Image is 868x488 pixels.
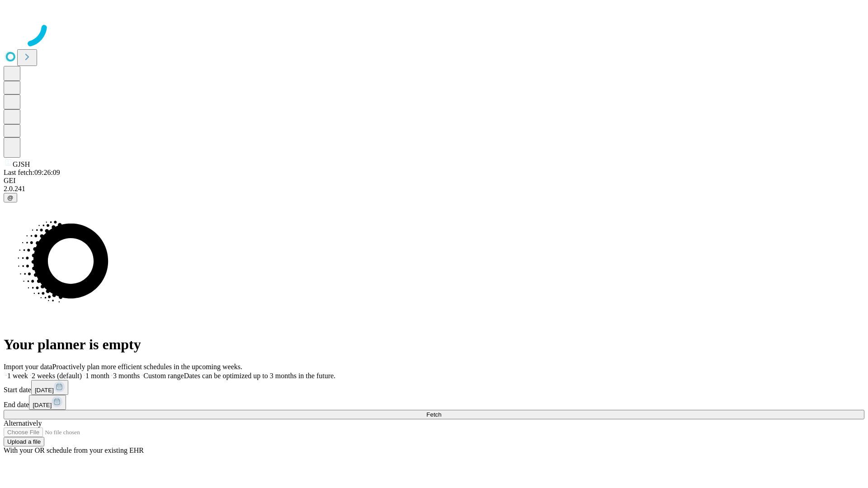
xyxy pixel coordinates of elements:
[31,380,68,395] button: [DATE]
[113,372,140,380] span: 3 months
[7,194,14,201] span: @
[4,419,42,427] span: Alternatively
[4,410,864,419] button: Fetch
[4,395,864,410] div: End date
[13,160,30,168] span: GJSH
[4,380,864,395] div: Start date
[4,446,144,454] span: With your OR schedule from your existing EHR
[33,402,52,408] span: [DATE]
[29,395,66,410] button: [DATE]
[4,193,17,202] button: @
[32,372,82,380] span: 2 weeks (default)
[4,169,60,176] span: Last fetch: 09:26:09
[184,372,335,380] span: Dates can be optimized up to 3 months in the future.
[35,387,54,394] span: [DATE]
[143,372,184,380] span: Custom range
[52,363,242,371] span: Proactively plan more efficient schedules in the upcoming weeks.
[4,336,864,353] h1: Your planner is empty
[4,437,44,446] button: Upload a file
[85,372,109,380] span: 1 month
[7,372,28,380] span: 1 week
[426,411,441,418] span: Fetch
[4,177,864,185] div: GEI
[4,363,52,371] span: Import your data
[4,185,864,193] div: 2.0.241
